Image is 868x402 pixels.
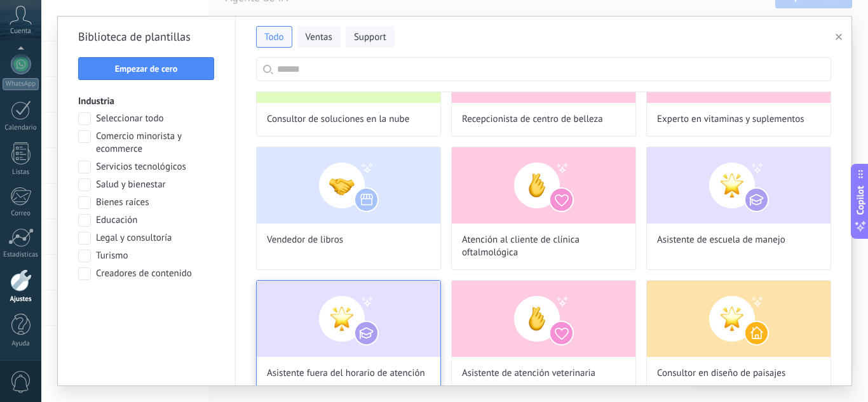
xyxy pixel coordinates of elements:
img: Consultor en diseño de paisajes [647,281,831,357]
div: Listas [3,168,39,177]
button: Empezar de cero [78,57,214,80]
span: Support [354,31,386,44]
img: Atención al cliente de clínica oftalmológica [452,147,635,224]
span: Seleccionar todo [96,112,164,125]
span: Asistente fuera del horario de atención [267,367,425,380]
div: Estadísticas [3,251,39,259]
span: Comercio minorista y ecommerce [96,130,215,156]
div: Ajustes [3,295,39,304]
span: Servicios tecnológicos [96,161,186,173]
button: Support [346,26,395,48]
button: Todo [256,26,292,48]
span: Bienes raíces [96,196,149,209]
span: Empezar de cero [115,64,178,73]
img: Asistente de escuela de manejo [647,147,831,224]
span: Vendedor de libros [267,234,343,246]
span: Educación [96,214,137,227]
div: WhatsApp [3,78,39,90]
div: Calendario [3,124,39,132]
div: Correo [3,210,39,218]
span: Salud y bienestar [96,178,166,191]
span: Legal y consultoría [96,232,172,245]
h2: Biblioteca de plantillas [78,27,215,47]
span: Recepcionista de centro de belleza [462,113,603,126]
span: Todo [264,31,284,44]
div: Ayuda [3,340,39,348]
span: Cuenta [10,27,31,36]
span: Copilot [854,185,867,215]
span: Asistente de escuela de manejo [657,234,785,246]
span: Ventas [306,31,332,44]
h3: Industria [78,95,215,107]
button: Ventas [297,26,341,48]
span: Consultor en diseño de paisajes [657,367,785,380]
span: Turismo [96,250,128,262]
img: Asistente fuera del horario de atención [257,281,440,357]
img: Vendedor de libros [257,147,440,224]
span: Experto en vitaminas y suplementos [657,113,804,126]
span: Asistente de atención veterinaria [462,367,595,380]
span: Consultor de soluciones en la nube [267,113,409,126]
span: Creadores de contenido [96,267,192,280]
img: Asistente de atención veterinaria [452,281,635,357]
span: Atención al cliente de clínica oftalmológica [462,234,625,259]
